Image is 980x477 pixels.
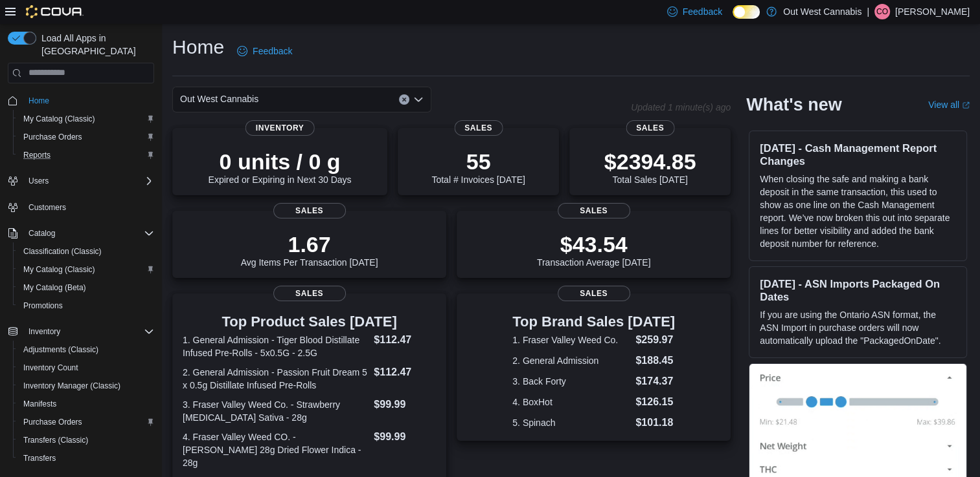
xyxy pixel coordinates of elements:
[18,342,104,357] a: Adjustments (Classic)
[18,262,100,277] a: My Catalog (Classic)
[18,378,154,394] span: Inventory Manager (Classic)
[413,94,424,105] button: Open list of options
[18,147,154,163] span: Reports
[18,111,100,127] a: My Catalog (Classic)
[558,203,630,218] span: Sales
[23,132,82,142] span: Purchase Orders
[241,231,378,268] div: Avg Items Per Transaction [DATE]
[13,146,159,164] button: Reports
[635,332,675,348] dd: $259.97
[512,334,630,346] dt: 1. Fraser Valley Weed Co.
[18,244,107,259] a: Classification (Classic)
[512,314,675,330] h3: Top Brand Sales [DATE]
[13,242,159,260] button: Classification (Classic)
[28,202,66,213] span: Customers
[18,129,87,145] a: Purchase Orders
[635,374,675,389] dd: $174.37
[18,298,68,313] a: Promotions
[374,397,436,412] dd: $99.99
[733,5,760,19] input: Dark Mode
[18,414,154,430] span: Purchase Orders
[783,4,861,19] p: Out West Cannabis
[760,308,956,347] p: If you are using the Ontario ASN format, the ASN Import in purchase orders will now automatically...
[635,353,675,368] dd: $188.45
[18,111,154,127] span: My Catalog (Classic)
[23,282,86,293] span: My Catalog (Beta)
[26,5,84,18] img: Cova
[183,398,369,424] dt: 3. Fraser Valley Weed Co. - Strawberry [MEDICAL_DATA] Sativa - 28g
[23,435,88,445] span: Transfers (Classic)
[183,430,369,469] dt: 4. Fraser Valley Weed CO. - [PERSON_NAME] 28g Dried Flower Indica - 28g
[13,413,159,431] button: Purchase Orders
[374,332,436,348] dd: $112.47
[13,110,159,128] button: My Catalog (Classic)
[3,91,159,110] button: Home
[558,286,630,301] span: Sales
[512,354,630,367] dt: 2. General Admission
[241,231,378,257] p: 1.67
[23,363,78,373] span: Inventory Count
[23,92,154,109] span: Home
[3,323,159,341] button: Inventory
[18,414,87,430] a: Purchase Orders
[512,375,630,388] dt: 3. Back Forty
[512,396,630,408] dt: 4. BoxHot
[23,324,154,339] span: Inventory
[13,297,159,315] button: Promotions
[13,128,159,146] button: Purchase Orders
[928,100,970,110] a: View allExternal link
[23,150,51,160] span: Reports
[626,120,674,136] span: Sales
[13,279,159,297] button: My Catalog (Beta)
[18,147,56,163] a: Reports
[13,431,159,449] button: Transfers (Classic)
[183,314,436,330] h3: Top Product Sales [DATE]
[431,149,525,175] p: 55
[273,203,346,218] span: Sales
[172,34,224,60] h1: Home
[36,32,154,58] span: Load All Apps in [GEOGRAPHIC_DATA]
[874,4,890,19] div: Chad O'Neill
[23,264,95,275] span: My Catalog (Classic)
[18,360,84,376] a: Inventory Count
[3,224,159,242] button: Catalog
[18,396,154,412] span: Manifests
[183,366,369,392] dt: 2. General Admission - Passion Fruit Dream 5 x 0.5g Distillate Infused Pre-Rolls
[23,173,154,189] span: Users
[23,344,98,355] span: Adjustments (Classic)
[23,199,154,215] span: Customers
[18,360,154,376] span: Inventory Count
[374,429,436,445] dd: $99.99
[253,45,292,58] span: Feedback
[18,450,154,466] span: Transfers
[18,396,62,412] a: Manifests
[23,324,65,339] button: Inventory
[183,334,369,359] dt: 1. General Admission - Tiger Blood Distillate Infused Pre-Rolls - 5x0.5G - 2.5G
[13,377,159,395] button: Inventory Manager (Classic)
[867,4,869,19] p: |
[18,432,154,448] span: Transfers (Classic)
[18,244,154,259] span: Classification (Classic)
[13,395,159,413] button: Manifests
[18,342,154,357] span: Adjustments (Classic)
[374,365,436,380] dd: $112.47
[746,94,841,115] h2: What's new
[454,120,503,136] span: Sales
[209,149,352,185] div: Expired or Expiring in Next 30 Days
[895,4,970,19] p: [PERSON_NAME]
[273,286,346,301] span: Sales
[180,91,258,107] span: Out West Cannabis
[876,4,888,19] span: CO
[23,173,54,189] button: Users
[13,449,159,467] button: Transfers
[13,359,159,377] button: Inventory Count
[683,5,722,18] span: Feedback
[23,246,102,257] span: Classification (Classic)
[537,231,651,257] p: $43.54
[399,94,409,105] button: Clear input
[13,260,159,279] button: My Catalog (Classic)
[760,142,956,167] h3: [DATE] - Cash Management Report Changes
[232,38,297,64] a: Feedback
[23,417,82,427] span: Purchase Orders
[23,453,56,463] span: Transfers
